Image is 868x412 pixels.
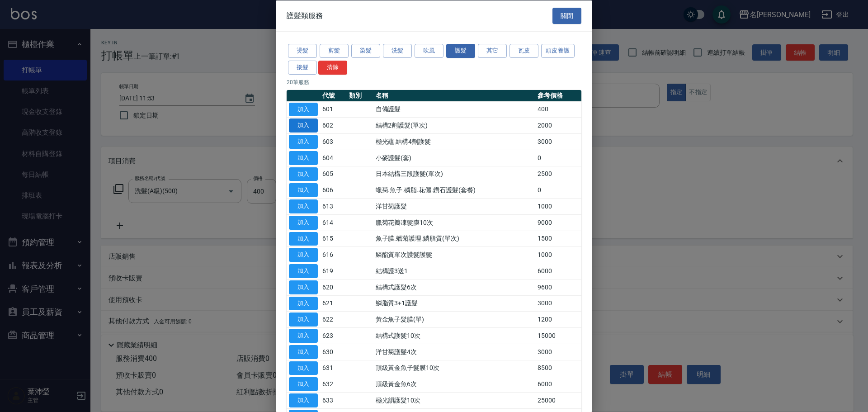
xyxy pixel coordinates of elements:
[535,101,581,118] td: 400
[289,329,318,343] button: 加入
[509,44,538,58] button: 瓦皮
[535,150,581,166] td: 0
[289,183,318,197] button: 加入
[320,311,347,327] td: 622
[289,345,318,359] button: 加入
[289,248,318,262] button: 加入
[289,167,318,181] button: 加入
[535,263,581,279] td: 6000
[373,214,535,231] td: 臘菊花瓣凍髮膜10次
[289,151,318,165] button: 加入
[535,198,581,214] td: 1000
[288,60,317,74] button: 接髮
[289,215,318,229] button: 加入
[320,344,347,360] td: 630
[478,44,507,58] button: 其它
[446,44,475,58] button: 護髮
[535,344,581,360] td: 3000
[287,78,581,86] p: 20 筆服務
[320,44,349,58] button: 剪髮
[373,344,535,360] td: 洋甘菊護髮4次
[320,392,347,408] td: 633
[320,360,347,376] td: 631
[320,150,347,166] td: 604
[289,393,318,407] button: 加入
[373,117,535,133] td: 結構2劑護髮(單次)
[320,214,347,231] td: 614
[535,392,581,408] td: 25000
[373,150,535,166] td: 小麥護髮(套)
[289,313,318,327] button: 加入
[415,44,443,58] button: 吹風
[289,361,318,375] button: 加入
[535,279,581,295] td: 9600
[289,280,318,294] button: 加入
[289,296,318,310] button: 加入
[347,90,373,101] th: 類別
[535,182,581,198] td: 0
[373,231,535,247] td: 魚子膜.蠟菊護理.鱗脂質(單次)
[535,90,581,101] th: 參考價格
[320,90,347,101] th: 代號
[535,360,581,376] td: 8500
[373,182,535,198] td: 蠟菊.魚子.磷脂.花儷.鑽石護髮(套餐)
[289,199,318,213] button: 加入
[289,264,318,278] button: 加入
[320,279,347,295] td: 620
[373,101,535,118] td: 自備護髮
[320,198,347,214] td: 613
[552,7,581,24] button: 關閉
[373,392,535,408] td: 極光韻護髮10次
[373,133,535,150] td: 極光蘊 結構4劑護髮
[535,231,581,247] td: 1500
[351,44,380,58] button: 染髮
[535,133,581,150] td: 3000
[320,295,347,312] td: 621
[289,135,318,149] button: 加入
[535,311,581,327] td: 1200
[383,44,412,58] button: 洗髮
[320,117,347,133] td: 602
[535,246,581,263] td: 1000
[320,101,347,118] td: 601
[320,246,347,263] td: 616
[373,263,535,279] td: 結構護3送1
[289,102,318,116] button: 加入
[289,118,318,133] button: 加入
[320,166,347,182] td: 605
[535,214,581,231] td: 9000
[320,263,347,279] td: 619
[373,198,535,214] td: 洋甘菊護髮
[373,166,535,182] td: 日本結構三段護髮(單次)
[373,90,535,101] th: 名稱
[320,327,347,344] td: 623
[535,327,581,344] td: 15000
[320,182,347,198] td: 606
[287,11,323,20] span: 護髮類服務
[373,295,535,312] td: 鱗脂質3+1護髮
[373,311,535,327] td: 黃金魚子髮膜(單)
[320,231,347,247] td: 615
[535,166,581,182] td: 2500
[288,44,317,58] button: 燙髮
[541,44,575,58] button: 頭皮養護
[289,232,318,246] button: 加入
[373,360,535,376] td: 頂級黃金魚子髮膜10次
[373,279,535,295] td: 結構式護髮6次
[373,246,535,263] td: 鱗酯質單次護髮護髮
[535,117,581,133] td: 2000
[373,376,535,392] td: 頂級黃金魚6次
[535,376,581,392] td: 6000
[535,295,581,312] td: 3000
[373,327,535,344] td: 結構式護髮10次
[320,133,347,150] td: 603
[320,376,347,392] td: 632
[318,60,347,74] button: 清除
[289,377,318,391] button: 加入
